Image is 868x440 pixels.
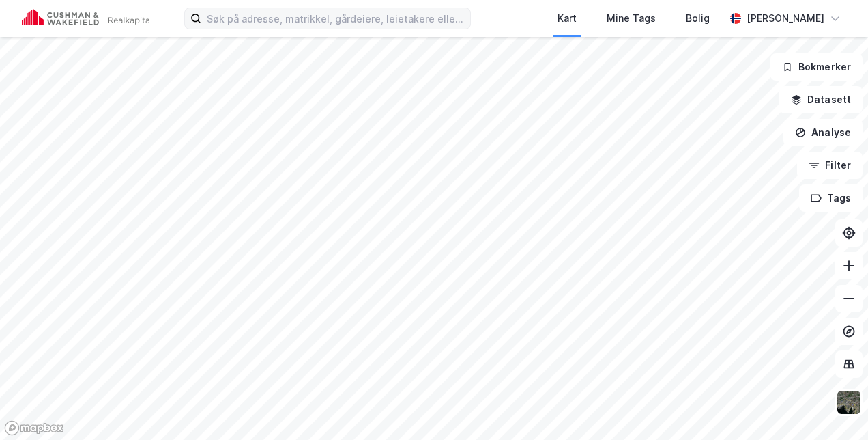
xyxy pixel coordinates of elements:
div: Kart [558,10,577,27]
div: Bolig [686,10,710,27]
input: Søk på adresse, matrikkel, gårdeiere, leietakere eller personer [201,8,470,29]
div: [PERSON_NAME] [747,10,824,27]
div: Kontrollprogram for chat [800,374,868,440]
iframe: Chat Widget [800,374,868,440]
div: Mine Tags [607,10,656,27]
img: cushman-wakefield-realkapital-logo.202ea83816669bd177139c58696a8fa1.svg [22,9,151,28]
